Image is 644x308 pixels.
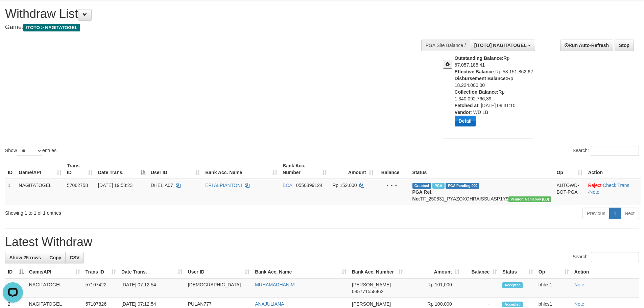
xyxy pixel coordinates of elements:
a: Copy [45,252,66,263]
span: ITOTO > NAGITATOGEL [23,24,80,31]
button: Detail [455,116,476,126]
a: EPI ALPIANTONI [205,183,242,188]
a: Note [589,189,599,195]
button: Open LiveChat chat widget [3,3,23,23]
th: Status [410,160,554,179]
th: Amount: activate to sort column ascending [330,160,376,179]
th: Balance: activate to sort column ascending [462,266,500,278]
span: Marked by bhlcs1 [432,183,444,189]
th: Date Trans.: activate to sort column ascending [119,266,185,278]
label: Show entries [5,146,56,156]
a: MUHAMADHANIM [255,282,294,287]
td: AUTOWD-BOT-PGA [554,179,585,205]
th: Op: activate to sort column ascending [536,266,572,278]
td: 1 [5,179,16,205]
th: Bank Acc. Name: activate to sort column ascending [252,266,349,278]
a: Run Auto-Refresh [560,40,613,51]
th: ID [5,160,16,179]
a: Check Trans [603,183,629,188]
a: Note [574,282,585,287]
span: 57062758 [67,183,88,188]
label: Search: [573,146,639,156]
a: Next [620,208,639,219]
th: Amount: activate to sort column ascending [406,266,462,278]
button: [ITOTO] NAGITATOGEL [470,40,535,51]
input: Search: [591,252,639,262]
th: Bank Acc. Name: activate to sort column ascending [202,160,280,179]
a: 1 [609,208,621,219]
th: Game/API: activate to sort column ascending [16,160,64,179]
a: Reject [588,183,601,188]
div: - - - [379,182,407,189]
div: Rp 67.057.185,41 Rp 58.151.862,62 Rp 18.224.000,00 Rp 1.340.092.766,39 : [DATE] 09:31:10 : WD LB [455,55,539,132]
span: Copy 085771558462 to clipboard [352,289,383,294]
b: Collection Balance: [455,89,499,95]
h4: Game: [5,24,423,31]
span: BCA [283,183,292,188]
h1: Withdraw List [5,7,423,21]
td: - [462,278,500,298]
span: Grabbed [412,183,431,189]
a: ANAJULIANA [255,301,284,307]
span: [ITOTO] NAGITATOGEL [474,43,527,48]
b: Outstanding Balance: [455,55,504,61]
th: Trans ID: activate to sort column ascending [83,266,119,278]
td: NAGITATOGEL [26,278,83,298]
a: Stop [615,40,634,51]
b: Disbursement Balance: [455,76,507,81]
td: 57107422 [83,278,119,298]
td: 1 [5,278,26,298]
th: User ID: activate to sort column ascending [185,266,252,278]
h1: Latest Withdraw [5,235,639,249]
th: Game/API: activate to sort column ascending [26,266,83,278]
b: Fetched at [455,103,478,108]
th: Action [572,266,639,278]
span: Vendor URL: https://dashboard.q2checkout.com/secure [508,196,551,202]
b: PGA Ref. No: [412,189,433,202]
th: Action [585,160,641,179]
span: [PERSON_NAME] [352,301,391,307]
a: Note [574,301,585,307]
label: Search: [573,252,639,262]
th: ID: activate to sort column descending [5,266,26,278]
span: Rp 152.000 [332,183,357,188]
th: User ID: activate to sort column ascending [148,160,202,179]
th: Bank Acc. Number: activate to sort column ascending [349,266,406,278]
span: Copy [49,255,61,260]
td: NAGITATOGEL [16,179,64,205]
th: Date Trans.: activate to sort column descending [95,160,148,179]
b: Vendor [455,110,471,115]
a: Previous [582,208,610,219]
td: Rp 101,000 [406,278,462,298]
th: Trans ID: activate to sort column ascending [64,160,95,179]
th: Status: activate to sort column ascending [500,266,535,278]
td: [DATE] 07:12:54 [119,278,185,298]
span: Accepted [502,302,523,307]
th: Bank Acc. Number: activate to sort column ascending [280,160,330,179]
select: Showentries [17,146,42,156]
td: [DEMOGRAPHIC_DATA] [185,278,252,298]
span: DHELIA07 [151,183,173,188]
input: Search: [591,146,639,156]
td: TF_250831_PYAZOXOHRAISSUASP1Y9 [410,179,554,205]
th: Op: activate to sort column ascending [554,160,585,179]
span: CSV [70,255,79,260]
td: bhlcs1 [536,278,572,298]
th: Balance [376,160,410,179]
span: [DATE] 19:58:23 [98,183,133,188]
a: CSV [65,252,84,263]
span: Show 25 rows [9,255,41,260]
div: PGA Site Balance / [421,40,470,51]
span: [PERSON_NAME] [352,282,391,287]
a: Show 25 rows [5,252,45,263]
span: Accepted [502,282,523,288]
div: Showing 1 to 1 of 1 entries [5,207,263,216]
span: Copy 0550899124 to clipboard [296,183,323,188]
span: PGA Pending [446,183,479,189]
td: · · [585,179,641,205]
b: Effective Balance: [455,69,496,74]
